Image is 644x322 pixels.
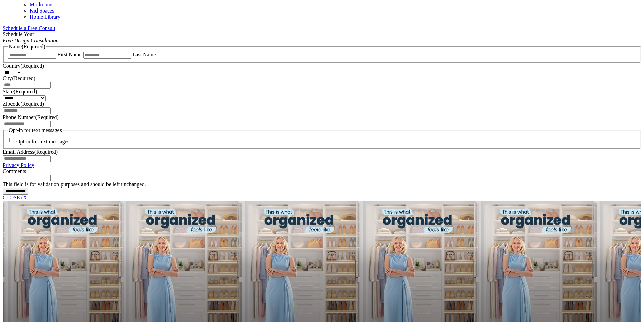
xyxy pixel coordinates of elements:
[30,8,54,14] a: Kid Spaces
[16,139,69,145] label: Opt-in for text messages
[57,52,82,57] label: First Name
[3,181,641,188] div: This field is for validation purposes and should be left unchanged.
[3,31,59,43] span: Schedule Your
[3,75,35,81] label: City
[22,44,45,49] span: (Required)
[3,149,58,155] label: Email Address
[30,14,61,20] a: Home Library
[12,75,35,81] span: (Required)
[35,114,58,120] span: (Required)
[20,63,44,69] span: (Required)
[14,89,37,94] span: (Required)
[34,149,58,155] span: (Required)
[3,38,59,43] em: Free Design Consultation
[3,101,44,107] label: Zipcode
[8,127,63,133] legend: Opt-in for text messages
[3,25,55,31] a: Schedule a Free Consult (opens a dropdown menu)
[133,52,156,57] label: Last Name
[3,63,44,69] label: Country
[3,168,26,174] label: Comments
[3,162,34,168] a: Privacy Policy
[3,89,37,94] label: State
[3,114,59,120] label: Phone Number
[20,101,44,107] span: (Required)
[8,44,46,50] legend: Name
[3,195,29,200] a: CLOSE (X)
[30,2,53,7] a: Mudrooms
